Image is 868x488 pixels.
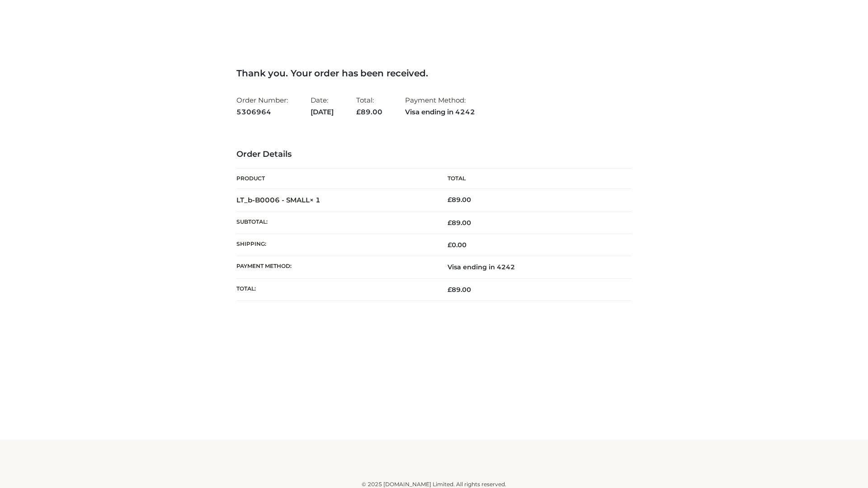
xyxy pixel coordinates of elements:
td: Visa ending in 4242 [434,256,632,278]
h3: Order Details [236,150,632,160]
span: £ [356,108,361,116]
strong: × 1 [310,196,321,204]
bdi: 0.00 [448,241,467,249]
th: Product [236,169,434,189]
li: Total: [356,92,382,120]
span: 89.00 [448,286,471,294]
strong: 5306964 [236,106,288,118]
span: £ [448,219,452,227]
th: Subtotal: [236,211,434,234]
span: £ [448,286,452,294]
li: Payment Method: [405,92,475,120]
li: Date: [311,92,334,120]
span: 89.00 [448,219,471,227]
li: Order Number: [236,92,288,120]
bdi: 89.00 [448,196,471,204]
span: 89.00 [356,108,382,116]
th: Payment method: [236,256,434,278]
span: £ [448,241,452,249]
strong: Visa ending in 4242 [405,106,475,118]
th: Shipping: [236,234,434,256]
h3: Thank you. Your order has been received. [236,68,632,79]
span: £ [448,196,452,204]
strong: [DATE] [311,106,334,118]
th: Total [434,169,632,189]
strong: LT_b-B0006 - SMALL [236,196,321,204]
th: Total: [236,278,434,300]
